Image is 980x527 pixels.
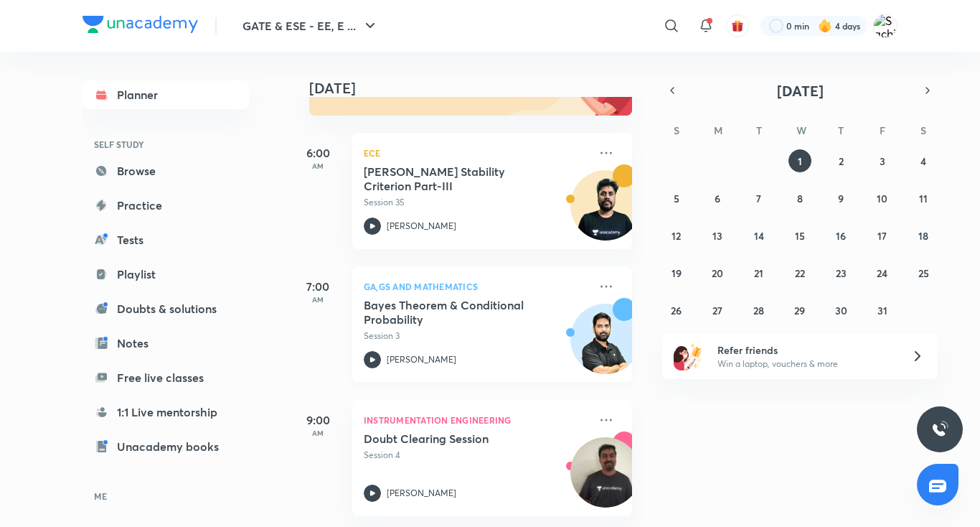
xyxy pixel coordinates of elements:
button: October 9, 2025 [829,187,852,210]
img: streak [818,19,832,33]
button: October 27, 2025 [706,299,729,322]
h5: 9:00 [289,411,347,429]
button: October 3, 2025 [871,149,894,172]
h5: 7:00 [289,278,347,295]
abbr: October 24, 2025 [877,266,887,280]
h5: Doubt Clearing Session [364,432,542,446]
p: [PERSON_NAME] [387,487,456,500]
button: October 30, 2025 [829,299,852,322]
h6: Refer friends [717,342,894,358]
a: Unacademy books [83,432,249,461]
abbr: October 10, 2025 [877,192,887,205]
abbr: October 28, 2025 [753,304,764,317]
abbr: October 9, 2025 [838,192,844,205]
a: Tests [83,225,249,254]
button: October 2, 2025 [829,149,852,172]
button: October 11, 2025 [912,187,935,210]
p: [PERSON_NAME] [387,353,456,366]
button: October 19, 2025 [665,261,688,284]
img: referral [674,342,702,370]
abbr: October 12, 2025 [672,229,681,243]
p: Session 4 [364,449,589,462]
button: October 12, 2025 [665,224,688,247]
p: Session 35 [364,196,589,209]
img: Avatar [571,178,640,247]
img: avatar [731,19,744,32]
abbr: Sunday [674,123,679,137]
abbr: October 26, 2025 [671,304,682,317]
a: 1:1 Live mentorship [83,398,249,426]
abbr: October 8, 2025 [797,192,803,205]
h5: Nyquist Stability Criterion Part-III [364,164,542,193]
button: October 8, 2025 [788,187,811,210]
p: ECE [364,144,589,162]
button: October 24, 2025 [871,261,894,284]
p: Instrumentation Engineering [364,411,589,429]
button: October 20, 2025 [706,261,729,284]
abbr: October 13, 2025 [712,229,722,243]
img: Sachin Sonkar [873,14,897,38]
h6: ME [83,484,249,508]
abbr: October 1, 2025 [798,154,802,168]
abbr: October 29, 2025 [794,304,805,317]
abbr: October 5, 2025 [674,192,679,205]
h4: [DATE] [309,80,646,97]
a: Practice [83,191,249,220]
p: AM [289,162,347,170]
button: October 4, 2025 [912,149,935,172]
p: Win a laptop, vouchers & more [717,358,894,370]
abbr: October 15, 2025 [795,229,805,243]
abbr: October 6, 2025 [715,192,720,205]
abbr: October 3, 2025 [880,154,885,168]
a: Planner [83,80,249,109]
h5: Bayes Theorem & Conditional Probability [364,298,542,327]
abbr: October 21, 2025 [754,266,763,280]
button: October 5, 2025 [665,187,688,210]
abbr: October 19, 2025 [672,266,682,280]
button: October 23, 2025 [829,261,852,284]
abbr: October 7, 2025 [756,192,761,205]
button: October 16, 2025 [829,224,852,247]
abbr: Wednesday [796,123,806,137]
button: October 1, 2025 [788,149,811,172]
button: October 25, 2025 [912,261,935,284]
button: October 21, 2025 [748,261,771,284]
abbr: October 16, 2025 [836,229,846,243]
abbr: Tuesday [756,123,762,137]
abbr: October 14, 2025 [754,229,764,243]
abbr: Saturday [920,123,926,137]
h5: 6:00 [289,144,347,162]
button: October 31, 2025 [871,299,894,322]
a: Doubts & solutions [83,294,249,323]
button: October 13, 2025 [706,224,729,247]
button: October 22, 2025 [788,261,811,284]
img: Avatar [571,312,640,381]
abbr: October 2, 2025 [839,154,844,168]
button: October 15, 2025 [788,224,811,247]
p: AM [289,295,347,304]
button: October 10, 2025 [871,187,894,210]
a: Free live classes [83,363,249,392]
abbr: Thursday [838,123,844,137]
button: October 17, 2025 [871,224,894,247]
abbr: Friday [880,123,885,137]
abbr: October 25, 2025 [918,266,929,280]
a: Notes [83,329,249,358]
button: GATE & ESE - EE, E ... [234,11,387,40]
button: October 6, 2025 [706,187,729,210]
button: October 7, 2025 [748,187,771,210]
abbr: October 27, 2025 [712,304,722,317]
button: October 26, 2025 [665,299,688,322]
abbr: October 30, 2025 [835,304,847,317]
a: Browse [83,157,249,185]
button: October 29, 2025 [788,299,811,322]
abbr: October 4, 2025 [920,154,926,168]
button: October 28, 2025 [748,299,771,322]
abbr: October 31, 2025 [877,304,887,317]
button: avatar [726,14,749,37]
button: October 14, 2025 [748,224,771,247]
abbr: October 18, 2025 [918,229,928,243]
abbr: October 20, 2025 [712,266,723,280]
p: GA,GS and Mathematics [364,278,589,295]
img: Company Logo [83,16,198,33]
